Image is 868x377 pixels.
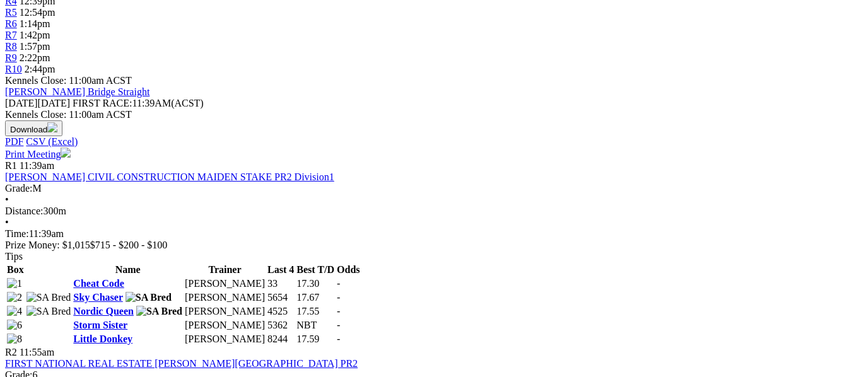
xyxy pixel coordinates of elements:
[5,30,17,40] a: R7
[5,251,23,262] span: Tips
[5,136,23,147] a: PDF
[5,41,17,52] a: R8
[26,292,71,303] img: SA Bred
[73,333,132,344] a: Little Donkey
[73,306,134,316] a: Nordic Queen
[20,41,50,52] span: 1:57pm
[337,320,340,330] span: -
[5,98,38,108] span: [DATE]
[267,291,295,304] td: 5654
[5,7,17,18] a: R5
[7,333,22,345] img: 8
[267,305,295,318] td: 4525
[25,64,56,74] span: 2:44pm
[5,75,132,86] span: Kennels Close: 11:00am ACST
[5,228,29,239] span: Time:
[7,320,22,331] img: 6
[5,217,9,228] span: •
[184,277,266,290] td: [PERSON_NAME]
[20,18,50,29] span: 1:14pm
[184,264,266,276] th: Trainer
[267,319,295,332] td: 5362
[5,206,43,216] span: Distance:
[90,240,168,250] span: $715 - $200 - $100
[5,206,863,217] div: 300m
[296,277,335,290] td: 17.30
[5,194,9,205] span: •
[267,277,295,290] td: 33
[5,18,17,29] a: R6
[184,333,266,345] td: [PERSON_NAME]
[296,305,335,318] td: 17.55
[73,98,204,108] span: 11:39AM(ACST)
[5,240,863,251] div: Prize Money: $1,015
[7,292,22,303] img: 2
[296,291,335,304] td: 17.67
[337,292,340,303] span: -
[184,291,266,304] td: [PERSON_NAME]
[26,136,78,147] a: CSV (Excel)
[184,305,266,318] td: [PERSON_NAME]
[5,358,358,369] a: FIRST NATIONAL REAL ESTATE [PERSON_NAME][GEOGRAPHIC_DATA] PR2
[5,98,70,108] span: [DATE]
[267,264,295,276] th: Last 4
[5,52,17,63] a: R9
[5,228,863,240] div: 11:39am
[136,306,182,317] img: SA Bred
[5,136,863,148] div: Download
[5,183,33,194] span: Grade:
[126,292,172,303] img: SA Bred
[337,278,340,289] span: -
[73,264,183,276] th: Name
[336,264,360,276] th: Odds
[5,347,17,357] span: R2
[73,98,132,108] span: FIRST RACE:
[61,148,71,158] img: printer.svg
[7,306,22,317] img: 4
[7,278,22,289] img: 1
[20,52,50,63] span: 2:22pm
[5,120,62,136] button: Download
[5,64,22,74] a: R10
[337,306,340,316] span: -
[20,160,54,171] span: 11:39am
[5,183,863,194] div: M
[73,320,127,330] a: Storm Sister
[73,292,122,303] a: Sky Chaser
[7,264,24,275] span: Box
[184,319,266,332] td: [PERSON_NAME]
[5,160,17,171] span: R1
[5,86,150,97] a: [PERSON_NAME] Bridge Straight
[296,319,335,332] td: NBT
[47,122,57,132] img: download.svg
[26,306,71,317] img: SA Bred
[5,171,334,182] a: [PERSON_NAME] CIVIL CONSTRUCTION MAIDEN STAKE PR2 Division1
[20,7,56,18] span: 12:54pm
[5,149,71,159] a: Print Meeting
[20,30,50,40] span: 1:42pm
[296,333,335,345] td: 17.59
[5,109,863,120] div: Kennels Close: 11:00am ACST
[296,264,335,276] th: Best T/D
[20,347,54,357] span: 11:55am
[73,278,124,289] a: Cheat Code
[337,333,340,344] span: -
[267,333,295,345] td: 8244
